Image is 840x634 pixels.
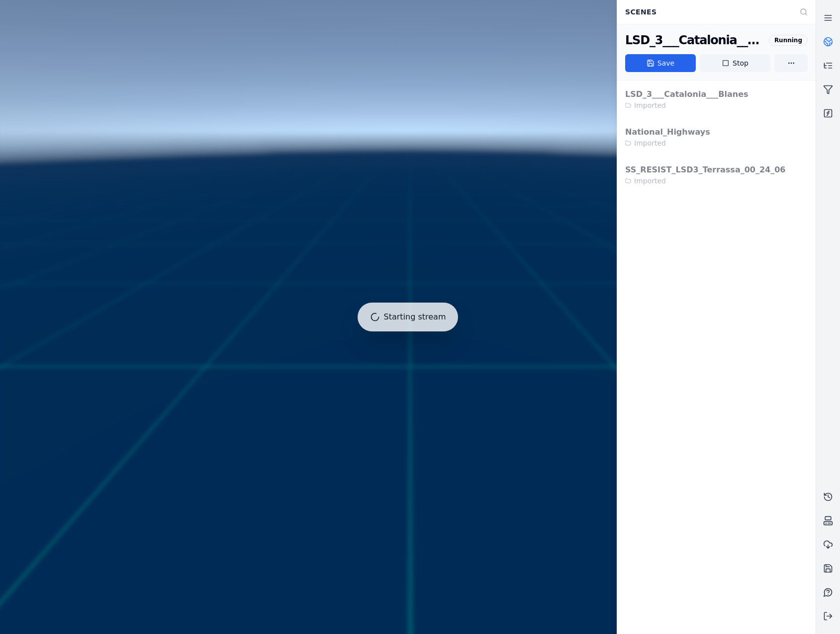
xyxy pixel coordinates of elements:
div: Scenes [619,2,794,21]
div: Stop or save the current scene before opening another one [617,80,816,194]
button: Save [625,54,696,72]
button: Stop [700,54,770,72]
div: Running [769,35,808,46]
div: LSD_3___Catalonia___Blanes [625,32,765,48]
